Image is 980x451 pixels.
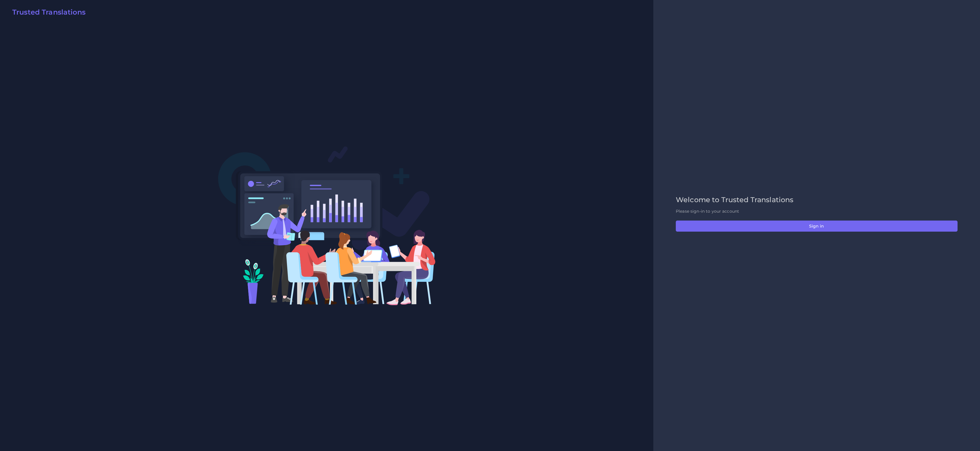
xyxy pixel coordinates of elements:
[676,208,958,214] p: Please sign-in to your account
[676,221,958,232] button: Sign in
[218,146,436,305] img: Login V2
[8,8,85,19] a: Trusted Translations
[12,8,85,17] h2: Trusted Translations
[676,196,958,204] h2: Welcome to Trusted Translations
